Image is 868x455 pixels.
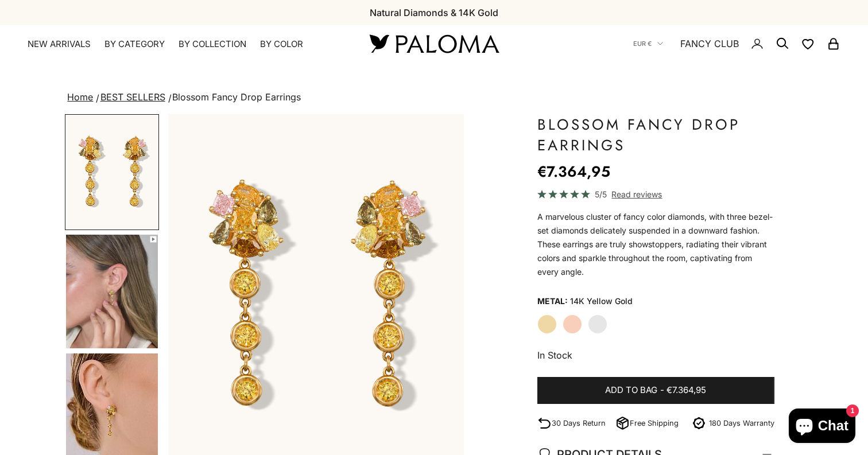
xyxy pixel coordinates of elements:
summary: By Color [260,38,303,50]
h1: Blossom Fancy Drop Earrings [537,114,774,155]
span: EUR € [633,38,652,49]
inbox-online-store-chat: Shopify online store chat [785,409,859,446]
p: A marvelous cluster of fancy color diamonds, with three bezel-set diamonds delicately suspended i... [537,210,774,279]
img: #YellowGold [66,115,158,229]
a: Home [67,91,93,103]
button: EUR € [633,38,663,49]
a: NEW ARRIVALS [28,38,91,50]
p: In Stock [537,348,774,363]
summary: By Category [104,38,165,50]
button: Go to item 1 [65,114,159,230]
p: 180 Days Warranty [709,417,774,429]
a: 5/5 Read reviews [537,188,774,201]
nav: breadcrumbs [65,90,803,106]
button: Go to item 4 [65,234,159,349]
span: 5/5 [595,188,607,201]
span: Add to bag [605,383,657,398]
span: Read reviews [611,188,662,201]
img: #YellowGold #RoseGold #WhiteGold [66,235,158,348]
nav: Secondary navigation [633,25,840,62]
span: €7.364,95 [666,383,706,398]
p: Free Shipping [630,417,679,429]
a: FANCY CLUB [680,36,739,51]
sale-price: €7.364,95 [537,160,610,183]
span: Blossom Fancy Drop Earrings [172,91,301,103]
summary: By Collection [179,38,246,50]
p: Natural Diamonds & 14K Gold [370,5,498,20]
p: 30 Days Return [552,417,606,429]
legend: Metal: [537,293,568,310]
a: BEST SELLERS [100,91,165,103]
nav: Primary navigation [28,38,342,50]
variant-option-value: 14K Yellow Gold [570,293,633,310]
button: Add to bag-€7.364,95 [537,377,774,405]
